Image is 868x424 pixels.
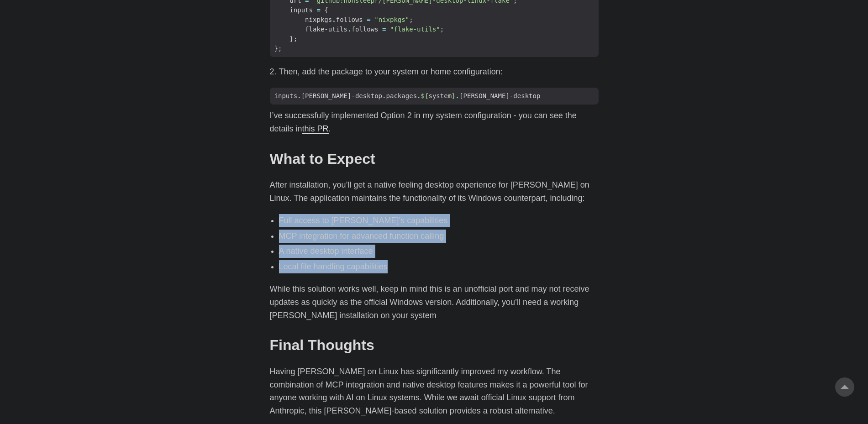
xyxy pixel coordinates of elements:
span: } [452,92,455,99]
a: go to top [835,377,854,397]
li: MCP integration for advanced function calling [279,230,599,243]
p: While this solution works well, keep in mind this is an unofficial port and may not receive updat... [270,283,599,322]
span: "nixpkgs" [374,16,409,23]
span: [PERSON_NAME]-desktop [459,92,540,99]
span: . [347,26,351,33]
span: follows [336,16,363,23]
span: }; [289,35,297,42]
span: ; [440,26,444,33]
li: Then, add the package to your system or home configuration: [279,65,599,79]
span: = [367,16,370,23]
p: Having [PERSON_NAME] on Linux has significantly improved my workflow. The combination of MCP inte... [270,365,599,418]
span: flake-utils [305,26,347,33]
span: . [417,92,421,99]
span: nixpkgs [305,16,332,23]
span: ${ [421,92,429,99]
span: }; [274,45,282,52]
span: = [316,6,320,14]
li: Local file handling capabilities [279,260,599,273]
span: { [324,6,328,14]
span: "flake-utils" [390,26,440,33]
span: = [382,26,386,33]
span: inputs [289,6,313,14]
span: . [297,92,301,99]
span: inputs [274,92,298,99]
span: . [456,92,459,99]
span: . [332,16,336,23]
a: this PR [302,124,329,133]
span: . [382,92,386,99]
span: ; [409,16,413,23]
li: A native desktop interface [279,245,599,258]
p: I’ve successfully implemented Option 2 in my system configuration - you can see the details in . [270,109,599,136]
span: follows [351,26,378,33]
p: After installation, you’ll get a native feeling desktop experience for [PERSON_NAME] on Linux. Th... [270,178,599,205]
li: Full access to [PERSON_NAME]’s capabilities [279,214,599,227]
h2: What to Expect [270,150,599,168]
span: [PERSON_NAME]-desktop [301,92,382,99]
span: packages [386,92,417,99]
span: system [428,92,452,99]
h2: Final Thoughts [270,336,599,354]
